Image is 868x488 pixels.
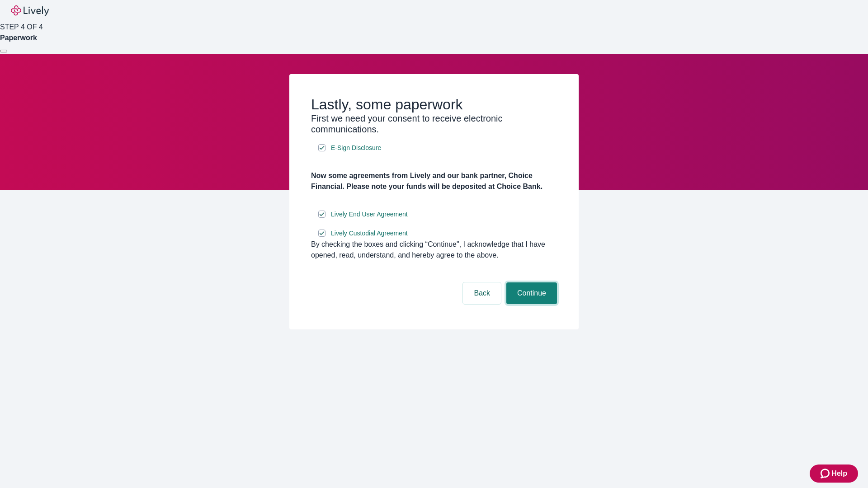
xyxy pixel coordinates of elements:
a: e-sign disclosure document [329,228,410,239]
svg: Zendesk support icon [821,468,831,479]
h2: Lastly, some paperwork [311,96,557,113]
a: e-sign disclosure document [329,209,410,220]
button: Zendesk support iconHelp [810,465,858,483]
span: Lively Custodial Agreement [331,229,408,238]
h3: First we need your consent to receive electronic communications. [311,113,557,135]
img: Lively [11,5,49,16]
button: Continue [506,282,557,304]
div: By checking the boxes and clicking “Continue", I acknowledge that I have opened, read, understand... [311,239,557,261]
button: Back [463,282,501,304]
h4: Now some agreements from Lively and our bank partner, Choice Financial. Please note your funds wi... [311,170,557,192]
span: Lively End User Agreement [331,210,408,219]
span: E-Sign Disclosure [331,143,381,153]
a: e-sign disclosure document [329,142,383,154]
span: Help [831,468,847,479]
